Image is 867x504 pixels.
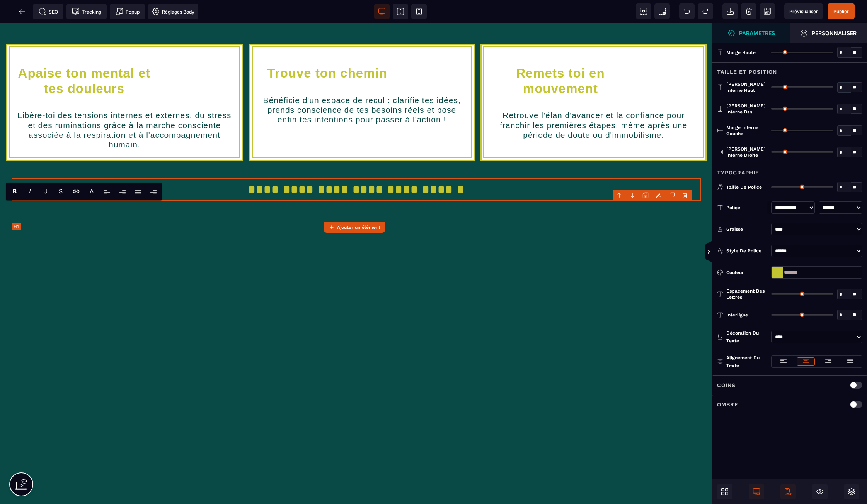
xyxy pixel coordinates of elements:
[654,3,670,19] span: Capture d'écran
[828,3,855,19] span: Enregistrer le contenu
[698,3,713,19] span: Rétablir
[726,247,767,255] div: Style de police
[43,188,48,195] u: U
[636,3,651,19] span: Voir les composants
[12,188,17,195] b: B
[22,183,37,200] span: Italic
[726,329,767,345] div: Décoration du texte
[749,484,764,499] span: Afficher le desktop
[712,62,867,76] div: Taille et position
[393,4,408,19] span: Voir tablette
[53,183,68,200] span: Strike-through
[146,183,161,200] span: Align Right
[717,484,732,499] span: Ouvrir les blocs
[68,183,84,200] span: Lien
[712,240,720,264] span: Afficher les vues
[374,4,390,19] span: Voir bureau
[337,225,380,230] strong: Ajouter un élément
[726,103,767,115] span: [PERSON_NAME] interne bas
[712,23,790,43] span: Ouvrir le gestionnaire de styles
[741,3,756,19] span: Nettoyage
[116,8,140,15] span: Popup
[90,188,94,195] p: A
[726,49,756,56] span: Marge haute
[726,184,762,190] span: Taille de police
[726,225,767,233] div: Graisse
[99,183,115,200] span: Align Left
[726,81,767,93] span: [PERSON_NAME] interne haut
[712,163,867,177] div: Typographie
[726,204,767,211] div: Police
[411,4,427,19] span: Voir mobile
[148,4,198,19] span: Favicon
[39,8,58,15] span: SEO
[780,484,796,499] span: Afficher le mobile
[789,8,818,14] span: Prévisualiser
[33,4,63,19] span: Métadata SEO
[110,4,145,19] span: Créer une alerte modale
[679,3,695,19] span: Défaire
[812,30,857,36] strong: Personnaliser
[14,4,30,19] span: Retour
[812,484,828,499] span: Masquer le bloc
[66,4,107,19] span: Code de suivi
[726,288,767,300] span: Espacement des lettres
[90,188,94,195] label: Font color
[324,222,385,233] button: Ajouter un élément
[259,70,465,103] text: Bénéficie d'un espace de recul : clarifie tes idées, prends conscience de tes besoins réels et po...
[490,85,697,118] text: Retrouve l'élan d'avancer et la confiance pour franchir les premières étapes, même après une péri...
[72,8,101,15] span: Tracking
[722,3,738,19] span: Importer
[726,269,767,276] div: Couleur
[844,484,859,499] span: Ouvrir les calques
[115,183,130,200] span: Align Center
[152,8,194,15] span: Réglages Body
[717,381,736,390] p: Coins
[726,124,767,137] span: Marge interne gauche
[29,188,31,195] i: I
[490,42,630,73] h1: Remets toi en mouvement
[739,30,775,36] strong: Paramètres
[726,146,767,158] span: [PERSON_NAME] interne droite
[726,312,748,318] span: Interligne
[790,23,867,43] span: Ouvrir le gestionnaire de styles
[717,400,738,409] p: Ombre
[15,42,153,73] h1: Apaise ton mental et tes douleurs
[15,85,233,128] text: Libère-toi des tensions internes et externes, du stress et des ruminations grâce à la marche cons...
[7,183,22,200] span: Bold
[59,188,63,195] s: S
[130,183,146,200] span: Align Justify
[259,42,396,58] h1: Trouve ton chemin
[717,354,767,369] p: Alignement du texte
[37,183,53,200] span: Underline
[760,3,775,19] span: Enregistrer
[833,8,849,14] span: Publier
[784,3,823,19] span: Aperçu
